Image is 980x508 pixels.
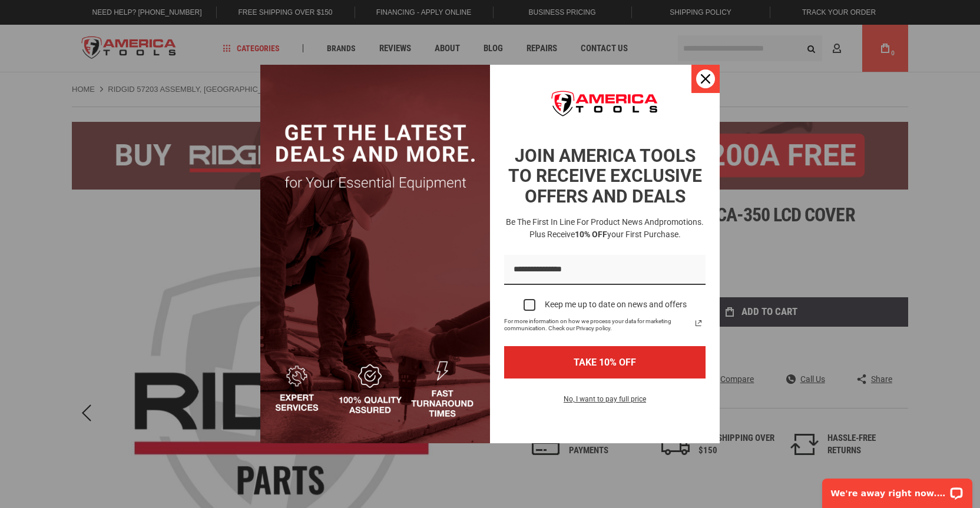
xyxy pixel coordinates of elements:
input: Email field [504,255,706,285]
button: TAKE 10% OFF [504,346,706,378]
button: No, I want to pay full price [554,393,655,413]
button: Close [691,65,720,93]
svg: link icon [691,316,706,330]
a: Read our Privacy Policy [691,316,706,330]
span: For more information on how we process your data for marketing communication. Check our Privacy p... [504,318,691,332]
h3: Be the first in line for product news and [502,216,708,241]
strong: JOIN AMERICA TOOLS TO RECEIVE EXCLUSIVE OFFERS AND DEALS [508,145,702,207]
iframe: LiveChat chat widget [815,471,980,508]
div: Keep me up to date on news and offers [545,300,687,310]
svg: close icon [701,74,710,84]
strong: 10% OFF [575,230,607,239]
